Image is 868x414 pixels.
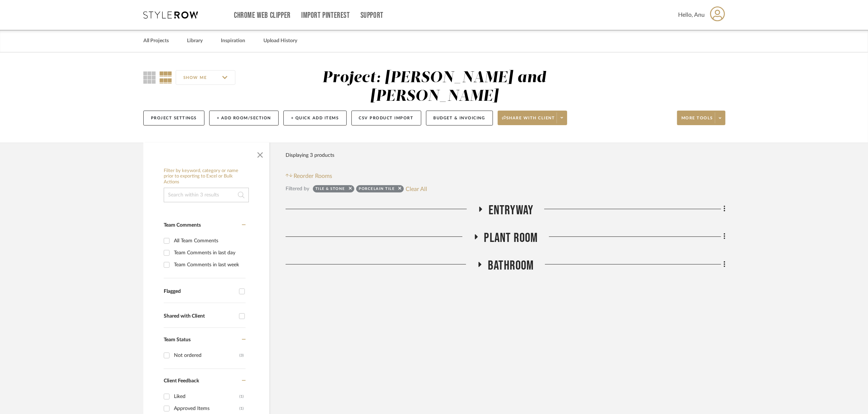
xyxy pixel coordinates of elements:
button: Close [253,146,267,161]
button: + Quick Add Items [283,111,347,126]
span: Hello, Anu [678,11,705,19]
a: Upload History [263,36,297,46]
span: Entryway [489,203,534,218]
div: Not ordered [174,350,239,361]
div: Team Comments in last day [174,247,244,259]
button: Project Settings [143,111,204,126]
button: More tools [677,111,725,125]
span: Reorder Rooms [294,172,333,180]
span: Share with client [502,115,555,126]
a: Chrome Web Clipper [234,12,291,19]
div: (1) [239,391,244,402]
div: Team Comments in last week [174,259,244,271]
button: Budget & Invoicing [426,111,493,126]
div: Flagged [164,288,235,295]
span: Team Comments [164,223,201,228]
span: Bathroom [488,258,534,274]
div: Project: [PERSON_NAME] and [PERSON_NAME] [322,70,546,104]
span: Plant Room [484,230,538,246]
a: Library [187,36,203,46]
a: Import Pinterest [301,12,350,19]
a: All Projects [143,36,169,46]
span: Client Feedback [164,378,199,383]
div: Filtered by [286,185,309,193]
h6: Filter by keyword, category or name prior to exporting to Excel or Bulk Actions [164,168,249,185]
div: (3) [239,350,244,361]
div: Shared with Client [164,313,235,319]
button: CSV Product Import [351,111,421,126]
div: Liked [174,391,239,402]
a: Inspiration [221,36,245,46]
span: Team Status [164,337,191,342]
div: All Team Comments [174,235,244,247]
div: Displaying 3 products [286,148,334,163]
button: Reorder Rooms [286,172,333,180]
button: Share with client [498,111,568,125]
button: Clear All [406,184,427,194]
div: Tile & Stone [315,186,345,194]
button: + Add Room/Section [209,111,279,126]
span: More tools [681,115,713,126]
a: Support [361,12,383,19]
input: Search within 3 results [164,188,249,202]
div: Porcelain Tile [359,186,395,194]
